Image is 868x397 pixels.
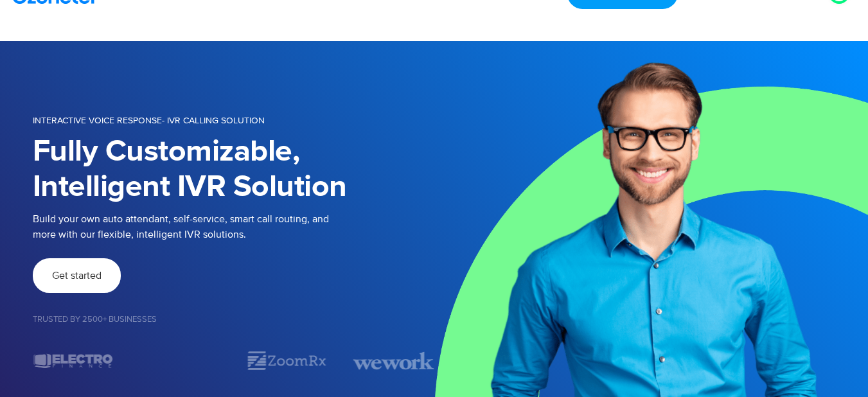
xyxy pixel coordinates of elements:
div: 7 / 7 [33,349,114,372]
div: 2 / 7 [246,349,327,372]
span: INTERACTIVE VOICE RESPONSE- IVR Calling Solution [33,115,265,126]
div: 1 / 7 [139,353,220,368]
h5: Trusted by 2500+ Businesses [33,315,434,324]
img: electro [33,349,114,372]
div: 3 / 7 [353,349,434,372]
img: wework [353,349,434,372]
img: zoomrx [246,349,327,372]
p: Build your own auto attendant, self-service, smart call routing, and more with our flexible, inte... [33,211,434,242]
div: Image Carousel [33,349,434,372]
span: Get started [52,270,102,281]
h1: Fully Customizable, Intelligent IVR Solution [33,134,434,205]
a: Get started [33,258,121,293]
